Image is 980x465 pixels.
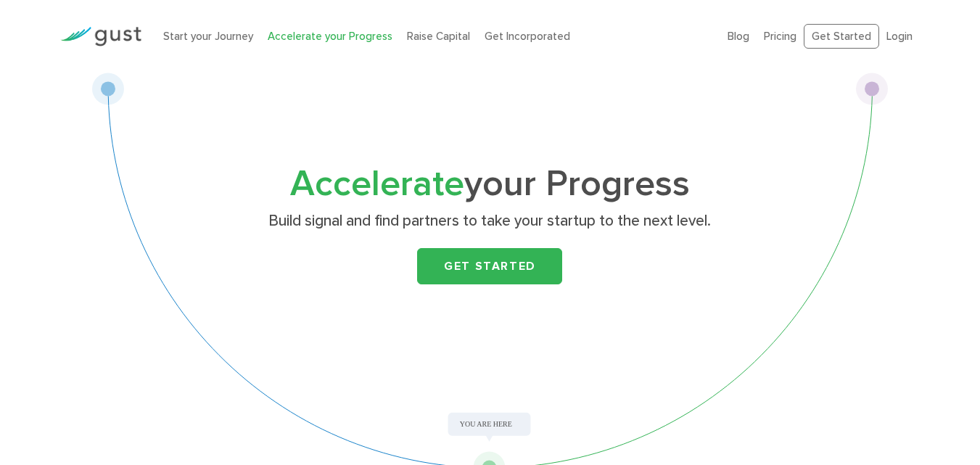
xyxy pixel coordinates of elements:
a: Get Started [804,24,879,49]
span: Accelerate [290,162,464,205]
a: Get Incorporated [485,30,570,43]
a: Login [886,30,913,43]
a: Accelerate your Progress [268,30,392,43]
a: Start your Journey [163,30,253,43]
a: Blog [728,30,749,43]
p: Build signal and find partners to take your startup to the next level. [209,211,771,231]
a: Pricing [764,30,796,43]
img: Gust Logo [60,27,141,46]
h1: your Progress [203,168,776,201]
a: Get Started [417,248,562,284]
a: Raise Capital [407,30,470,43]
